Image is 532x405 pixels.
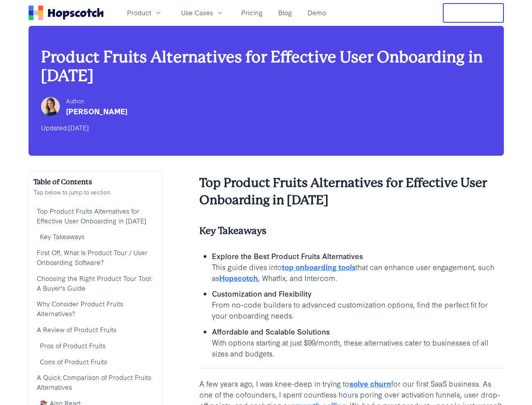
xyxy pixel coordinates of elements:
[443,3,504,23] button: Free Trial
[199,175,504,209] h3: Top Product Fruits Alternatives for Effective User Onboarding in [DATE]
[212,288,312,299] b: Customization and Flexibility
[34,187,157,197] p: Tap below to jump to section
[212,337,504,359] p: With options starting at just $99/month, these alternatives cater to businesses of all sizes and ...
[176,6,229,19] button: Use Cases
[212,299,504,321] p: From no-code builders to advanced customization options, find the perfect fit for your onboarding...
[212,261,504,283] p: This guide dives into that can enhance user engagement, such as , Whatfix, and Intercom.
[275,6,295,19] a: Blog
[41,48,491,85] h1: Product Fruits Alternatives for Effective User Onboarding in [DATE]
[66,96,127,106] div: Author:
[349,378,391,389] a: solve churn
[238,6,266,19] a: Pricing
[212,250,363,261] b: Explore the Best Product Fruits Alternatives
[219,272,258,283] a: Hopscotch
[41,121,491,134] div: Updated:
[282,261,356,272] a: top onboarding tools
[41,97,60,116] img: Hailey Friedman
[29,5,104,20] a: Home
[34,296,157,322] a: Why Consider Product Fruits Alternatives?
[212,326,330,337] b: Affordable and Scalable Solutions
[34,322,157,338] a: A Review of Product Fruits
[34,338,157,354] a: Pros of Product Fruits
[66,106,127,117] div: [PERSON_NAME]
[34,176,157,187] h2: Table of Contents
[181,8,213,18] span: Use Cases
[34,369,157,395] a: A Quick Comparison of Product Fruits Alternatives
[34,229,157,245] a: Key Takeaways
[34,203,157,229] a: Top Product Fruits Alternatives for Effective User Onboarding in [DATE]
[68,123,89,132] time: [DATE]
[34,354,157,370] a: Cons of Product Fruits
[127,8,151,18] span: Product
[199,225,504,238] h4: Key Takeaways
[305,6,329,19] a: Demo
[122,6,167,19] button: Product
[34,270,157,296] a: Choosing the Right Product Tour Tool: A Buyer's Guide
[34,245,157,270] a: First Off, What Is Product Tour / User Onboarding Software?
